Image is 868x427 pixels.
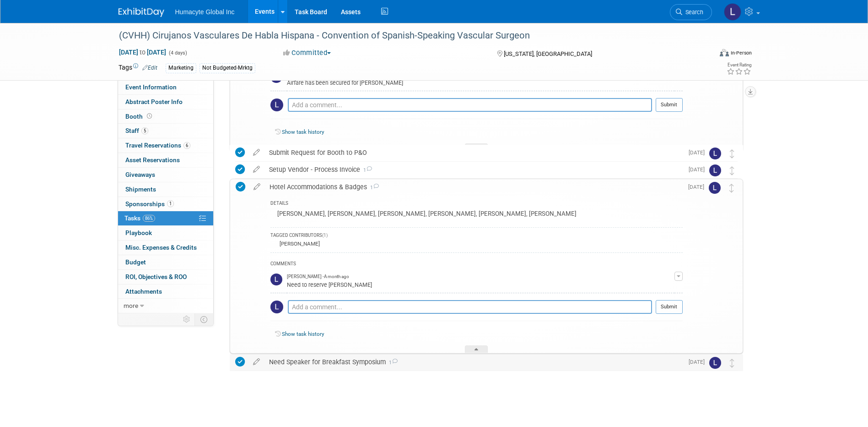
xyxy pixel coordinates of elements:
span: 5 [141,127,148,134]
a: Event Information [118,80,213,94]
span: [DATE] [689,149,709,156]
a: Sponsorships1 [118,197,213,211]
span: Tasks [124,214,155,222]
span: 1 [360,167,372,173]
a: edit [248,165,264,174]
span: (1) [322,233,328,238]
span: ROI, Objectives & ROO [125,273,187,280]
span: 6 [183,142,190,149]
a: ROI, Objectives & ROO [118,270,213,284]
a: Booth [118,109,213,124]
a: Show task history [282,331,324,337]
div: Event Rating [727,63,751,67]
a: more [118,299,213,313]
span: [DATE] [689,359,709,365]
span: Abstract Poster Info [125,98,183,105]
span: [DATE] [689,166,709,173]
span: 86% [143,215,155,222]
i: Move task [730,149,734,158]
a: edit [249,183,265,191]
span: 1 [367,185,379,191]
span: Event Information [125,83,177,91]
div: TAGGED CONTRIBUTORS [270,232,683,240]
a: Staff5 [118,124,213,138]
button: Committed [280,48,334,58]
div: COMMENTS [270,260,683,269]
div: Setup Vendor - Process Invoice [264,162,683,177]
td: Toggle Event Tabs [194,313,213,325]
button: Submit [656,300,683,314]
a: Travel Reservations6 [118,138,213,153]
img: ExhibitDay [119,8,164,17]
a: Tasks86% [118,211,213,225]
span: Giveaways [125,171,155,178]
div: Hotel Accommodations & Badges [265,179,683,195]
span: more [124,302,138,309]
a: Asset Reservations [118,153,213,167]
span: [DATE] [688,184,709,190]
span: [DATE] [DATE] [119,48,167,56]
i: Move task [730,359,734,367]
a: Show task history [282,129,324,135]
span: Travel Reservations [125,142,190,149]
span: Asset Reservations [125,156,180,164]
div: Submit Request for Booth to P&O [264,145,683,160]
i: Move task [729,184,734,192]
span: Misc. Expenses & Credits [125,244,197,251]
span: Humacyte Global Inc [175,8,235,16]
a: Abstract Poster Info [118,95,213,109]
span: Sponsorships [125,200,174,208]
a: Misc. Expenses & Credits [118,241,213,255]
a: Giveaways [118,168,213,182]
span: 1 [386,360,398,366]
div: (CVHH) Cirujanos Vasculares De Habla Hispana - Convention of Spanish-Speaking Vascular Surgeon [116,27,698,44]
div: Need to reserve [PERSON_NAME] [287,280,674,289]
span: [US_STATE], [GEOGRAPHIC_DATA] [504,50,592,57]
a: Budget [118,255,213,269]
img: Linda Hamilton [270,274,282,285]
div: Need Speaker for Breakfast Symposium [264,354,683,370]
span: Shipments [125,186,156,193]
div: Event Format [658,48,752,61]
span: Booth [125,113,154,120]
span: Search [682,9,703,16]
i: Move task [730,166,734,175]
div: Airfare has been secured for [PERSON_NAME] [287,78,674,87]
span: Booth not reserved yet [145,113,154,120]
span: Budget [125,258,146,266]
a: Playbook [118,226,213,240]
span: (4 days) [168,50,187,56]
span: Staff [125,127,148,134]
img: Linda Hamilton [709,164,721,176]
a: edit [248,148,264,157]
img: Linda Hamilton [709,357,721,369]
img: Linda Hamilton [270,99,283,111]
a: Shipments [118,182,213,197]
td: Tags [119,63,157,73]
a: Attachments [118,285,213,299]
div: In-Person [730,49,752,56]
div: [PERSON_NAME], [PERSON_NAME], [PERSON_NAME], [PERSON_NAME], [PERSON_NAME], [PERSON_NAME] [270,208,683,222]
span: to [138,49,147,56]
div: [PERSON_NAME] [277,241,320,247]
span: Playbook [125,229,152,236]
div: DETAILS [270,200,683,208]
div: Not Budgeted-Mrktg [199,63,255,73]
span: Attachments [125,288,162,295]
img: Linda Hamilton [724,3,741,21]
span: 1 [167,200,174,207]
span: [PERSON_NAME] - A month ago [287,274,349,280]
div: Marketing [166,63,196,73]
td: Personalize Event Tab Strip [179,313,195,325]
a: edit [248,358,264,366]
img: Format-Inperson.png [720,49,729,56]
img: Linda Hamilton [709,182,721,194]
button: Submit [656,98,683,112]
img: Linda Hamilton [270,301,283,313]
img: Linda Hamilton [709,148,721,159]
a: Search [670,4,712,20]
a: Edit [142,65,157,71]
